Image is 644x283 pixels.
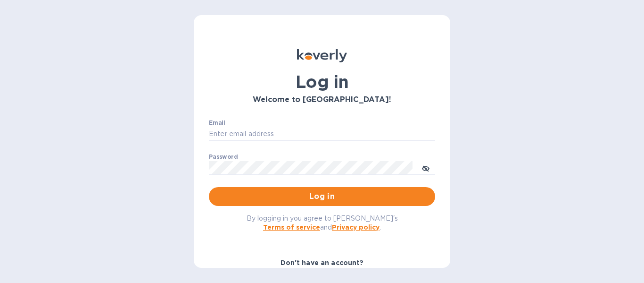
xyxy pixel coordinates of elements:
[263,223,320,231] a: Terms of service
[209,154,238,160] label: Password
[332,223,380,231] a: Privacy policy
[297,49,347,62] img: Koverly
[247,214,398,231] span: By logging in you agree to [PERSON_NAME]'s and .
[209,95,435,104] h3: Welcome to [GEOGRAPHIC_DATA]!
[209,120,225,126] label: Email
[216,191,428,202] span: Log in
[209,72,435,92] h1: Log in
[416,158,435,177] button: toggle password visibility
[209,127,435,141] input: Enter email address
[281,259,364,266] b: Don't have an account?
[209,187,435,206] button: Log in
